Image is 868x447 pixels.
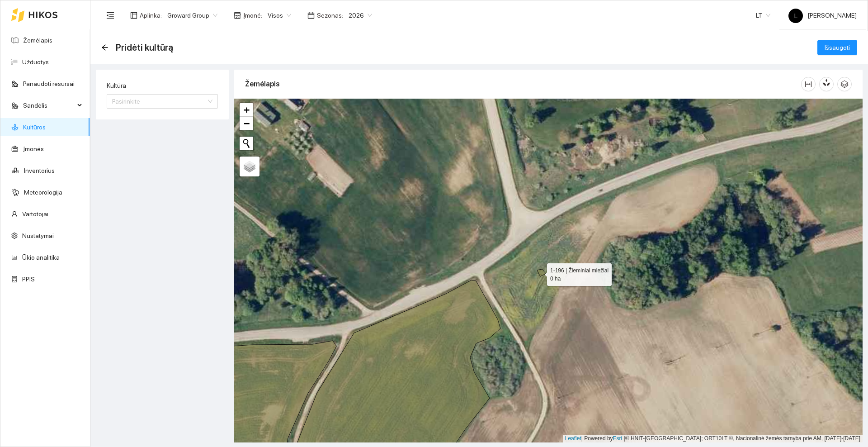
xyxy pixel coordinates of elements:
[756,9,770,22] span: LT
[24,167,55,174] a: Inventorius
[801,77,816,91] button: column-width
[167,9,217,22] span: Groward Group
[22,232,54,239] a: Nustatymai
[130,12,137,19] span: layout
[112,95,206,108] input: Kultūra
[825,43,850,52] span: Išsaugoti
[140,10,162,20] span: Aplinka :
[794,9,797,23] span: L
[106,11,114,19] span: menu-fold
[788,12,857,19] span: [PERSON_NAME]
[22,254,60,261] a: Ūkio analitika
[624,435,625,442] span: |
[240,103,253,117] a: Zoom in
[240,157,259,176] a: Layers
[23,124,46,131] a: Kultūros
[240,117,253,130] a: Zoom out
[565,435,581,442] a: Leaflet
[22,210,48,218] a: Vartotojai
[22,276,35,283] a: PPIS
[116,40,173,55] span: Pridėti kultūrą
[101,44,108,52] div: Atgal
[244,104,250,115] span: +
[22,58,49,66] a: Užduotys
[268,9,291,22] span: Visos
[243,10,262,20] span: Įmonė :
[613,435,623,442] a: Esri
[317,10,343,20] span: Sezonas :
[245,71,801,97] div: Žemėlapis
[101,44,108,51] span: arrow-left
[563,435,863,442] div: | Powered by © HNIT-[GEOGRAPHIC_DATA]; ORT10LT ©, Nacionalinė žemės tarnyba prie AM, [DATE]-[DATE]
[23,145,44,152] a: Įmonės
[23,96,75,114] span: Sandėlis
[307,12,315,19] span: calendar
[23,80,75,87] a: Panaudoti resursai
[817,40,857,55] button: Išsaugoti
[23,37,52,44] a: Žemėlapis
[101,6,119,24] button: menu-fold
[24,189,62,196] a: Meteorologija
[802,81,815,88] span: column-width
[107,81,126,90] label: Kultūra
[349,9,372,22] span: 2026
[244,118,250,129] span: −
[240,137,253,150] button: Initiate a new search
[234,12,241,19] span: shop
